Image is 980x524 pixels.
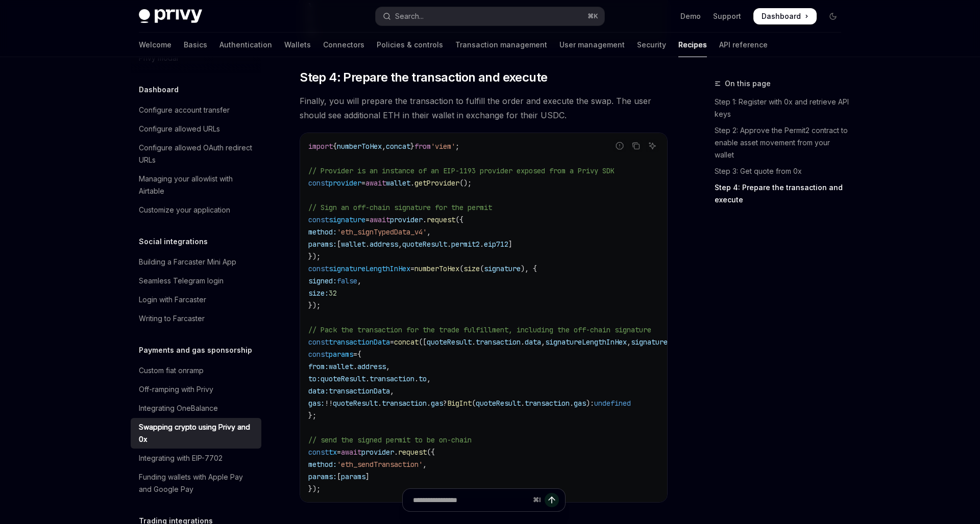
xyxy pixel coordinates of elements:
[308,386,329,396] span: data:
[323,33,364,57] a: Connectors
[825,8,841,24] button: Toggle dark mode
[353,362,357,371] span: .
[715,163,849,179] a: Step 3: Get quote from 0x
[308,215,329,224] span: const
[386,178,410,188] span: wallet
[574,399,586,408] span: gas
[365,178,386,188] span: await
[357,276,361,285] span: ,
[386,362,390,371] span: ,
[480,264,484,273] span: (
[410,264,414,273] span: =
[521,337,525,347] span: .
[753,8,817,24] a: Dashboard
[139,84,179,96] h5: Dashboard
[443,399,447,408] span: ?
[131,139,261,169] a: Configure allowed OAuth redirect URLs
[419,374,427,383] span: to
[715,94,849,122] a: Step 1: Register with 0x and retrieve API keys
[337,276,357,285] span: false
[139,142,255,166] div: Configure allowed OAuth redirect URLs
[541,337,545,347] span: ,
[139,344,252,356] h5: Payments and gas sponsorship
[390,337,394,347] span: =
[139,383,213,396] div: Off-ramping with Privy
[545,493,559,507] button: Send message
[570,399,574,408] span: .
[139,471,255,495] div: Funding wallets with Apple Pay and Google Pay
[725,77,771,90] span: On this page
[382,399,427,408] span: transaction
[521,264,537,273] span: ), {
[427,337,472,347] span: quoteResult
[139,204,230,216] div: Customize your application
[308,484,321,493] span: });
[139,364,204,377] div: Custom fiat onramp
[402,240,447,249] span: quoteResult
[559,33,625,57] a: User management
[139,33,171,57] a: Welcome
[390,215,423,224] span: provider
[427,227,431,237] span: ,
[341,240,365,249] span: wallet
[394,448,398,457] span: .
[131,253,261,271] a: Building a Farcaster Mini App
[337,240,341,249] span: [
[329,264,410,273] span: signatureLengthInHex
[508,240,512,249] span: ]
[139,235,208,248] h5: Social integrations
[386,142,410,151] span: concat
[719,33,768,57] a: API reference
[370,374,414,383] span: transaction
[308,435,472,444] span: // send the signed permit to be on-chain
[139,421,255,446] div: Swapping crypto using Privy and 0x
[284,33,311,57] a: Wallets
[139,256,236,268] div: Building a Farcaster Mini App
[219,33,272,57] a: Authentication
[525,399,570,408] span: transaction
[594,399,631,408] span: undefined
[715,122,849,163] a: Step 2: Approve the Permit2 contract to enable asset movement from your wallet
[646,139,659,152] button: Ask AI
[447,399,472,408] span: BigInt
[427,374,431,383] span: ,
[139,173,255,197] div: Managing your allowlist with Airtable
[337,142,382,151] span: numberToHex
[308,460,337,469] span: method:
[131,101,261,119] a: Configure account transfer
[762,11,801,21] span: Dashboard
[713,11,741,21] a: Support
[308,350,329,359] span: const
[131,361,261,380] a: Custom fiat onramp
[131,418,261,449] a: Swapping crypto using Privy and 0x
[414,264,459,273] span: numberToHex
[308,252,321,261] span: });
[337,460,423,469] span: 'eth_sendTransaction'
[308,362,329,371] span: from:
[414,178,459,188] span: getProvider
[472,399,476,408] span: (
[365,472,370,481] span: ]
[382,142,386,151] span: ,
[629,139,643,152] button: Copy the contents from the code block
[398,240,402,249] span: ,
[521,399,525,408] span: .
[455,142,459,151] span: ;
[337,448,341,457] span: =
[394,337,419,347] span: concat
[131,272,261,290] a: Seamless Telegram login
[525,337,541,347] span: data
[308,276,337,285] span: signed:
[463,264,480,273] span: size
[300,94,668,122] span: Finally, you will prepare the transaction to fulfill the order and execute the swap. The user sho...
[131,309,261,328] a: Writing to Farcaster
[361,178,365,188] span: =
[423,215,427,224] span: .
[370,240,398,249] span: address
[715,179,849,208] a: Step 4: Prepare the transaction and execute
[329,350,353,359] span: params
[329,386,390,396] span: transactionData
[476,337,521,347] span: transaction
[476,399,521,408] span: quoteResult
[308,227,337,237] span: method:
